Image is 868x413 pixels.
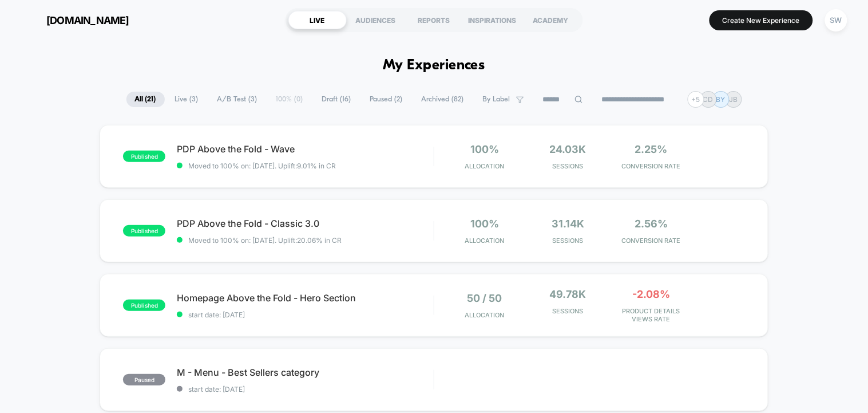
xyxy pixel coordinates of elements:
[529,237,607,245] span: Sessions
[613,237,691,245] span: CONVERSION RATE
[465,311,505,319] span: Allocation
[123,300,165,311] span: published
[703,95,714,104] p: CD
[688,91,704,108] div: + 5
[730,95,738,104] p: JB
[167,92,207,107] span: Live ( 3 )
[613,162,691,170] span: CONVERSION RATE
[467,292,502,304] span: 50 / 50
[635,218,668,230] span: 2.56%
[465,162,505,170] span: Allocation
[552,218,584,230] span: 31.14k
[362,92,411,107] span: Paused ( 2 )
[632,288,670,300] span: -2.08%
[46,14,129,26] span: [DOMAIN_NAME]
[550,288,586,300] span: 49.78k
[716,95,726,104] p: BY
[209,92,266,107] span: A/B Test ( 3 )
[123,225,165,237] span: published
[413,92,473,107] span: Archived ( 82 )
[483,95,510,104] span: By Label
[188,162,336,170] span: Moved to 100% on: [DATE] . Uplift: 9.01% in CR
[529,307,607,315] span: Sessions
[177,218,433,229] span: PDP Above the Fold - Classic 3.0
[635,143,668,155] span: 2.25%
[383,57,485,74] h1: My Experiences
[470,143,499,155] span: 100%
[126,92,165,107] span: All ( 21 )
[463,11,522,29] div: INSPIRATIONS
[177,367,433,378] span: M - Menu - Best Sellers category
[123,151,165,162] span: published
[177,292,433,304] span: Homepage Above the Fold - Hero Section
[710,10,813,30] button: Create New Experience
[825,9,847,32] div: SW
[123,374,165,386] span: paused
[17,11,133,29] button: [DOMAIN_NAME]
[347,11,405,29] div: AUDIENCES
[288,11,347,29] div: LIVE
[822,9,851,32] button: SW
[613,307,691,323] span: PRODUCT DETAILS VIEWS RATE
[465,237,505,245] span: Allocation
[314,92,360,107] span: Draft ( 16 )
[550,143,586,155] span: 24.03k
[522,11,580,29] div: ACADEMY
[188,236,342,245] span: Moved to 100% on: [DATE] . Uplift: 20.06% in CR
[177,310,433,319] span: start date: [DATE]
[470,218,499,230] span: 100%
[177,143,433,155] span: PDP Above the Fold - Wave
[529,162,607,170] span: Sessions
[405,11,463,29] div: REPORTS
[177,385,433,394] span: start date: [DATE]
